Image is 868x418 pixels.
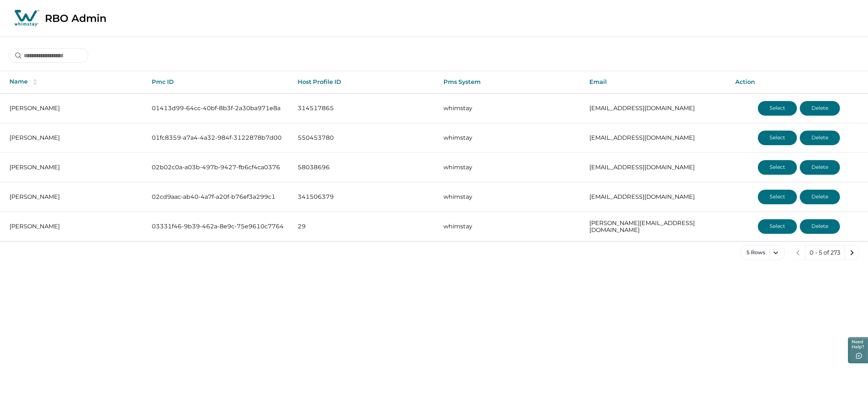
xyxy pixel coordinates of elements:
[800,131,840,145] button: Delete
[810,249,840,256] p: 0 - 5 of 273
[298,223,432,230] p: 29
[298,164,432,171] p: 58038696
[9,164,140,171] p: [PERSON_NAME]
[443,134,578,142] p: whimstay
[443,105,578,112] p: whimstay
[152,134,286,142] p: 01fc8359-a7a4-4a32-984f-3122878b7d00
[589,193,724,201] p: [EMAIL_ADDRESS][DOMAIN_NAME]
[800,160,840,175] button: Delete
[758,131,797,145] button: Select
[298,193,432,201] p: 341506379
[443,193,578,201] p: whimstay
[729,71,868,93] th: Action
[805,245,845,260] button: 0 - 5 of 273
[9,193,140,201] p: [PERSON_NAME]
[589,105,724,112] p: [EMAIL_ADDRESS][DOMAIN_NAME]
[800,101,840,116] button: Delete
[800,219,840,234] button: Delete
[845,245,859,260] button: next page
[443,164,578,171] p: whimstay
[758,219,797,234] button: Select
[152,164,286,171] p: 02b02c0a-a03b-497b-9427-fb6cf4ca0376
[589,164,724,171] p: [EMAIL_ADDRESS][DOMAIN_NAME]
[758,101,797,116] button: Select
[9,105,140,112] p: [PERSON_NAME]
[28,78,42,86] button: sorting
[740,245,785,260] button: 5 Rows
[146,71,292,93] th: Pmc ID
[45,12,106,24] p: RBO Admin
[443,223,578,230] p: whimstay
[152,105,286,112] p: 01413d99-64cc-40bf-8b3f-2a30ba971e8a
[298,134,432,142] p: 550453780
[152,223,286,230] p: 03331f46-9b39-462a-8e9c-75e9610c7764
[758,160,797,175] button: Select
[589,134,724,142] p: [EMAIL_ADDRESS][DOMAIN_NAME]
[584,71,729,93] th: Email
[298,105,432,112] p: 314517865
[9,134,140,142] p: [PERSON_NAME]
[758,190,797,204] button: Select
[438,71,584,93] th: Pms System
[152,193,286,201] p: 02cd9aac-ab40-4a7f-a20f-b76ef3a299c1
[800,190,840,204] button: Delete
[292,71,438,93] th: Host Profile ID
[9,223,140,230] p: [PERSON_NAME]
[791,245,805,260] button: previous page
[589,220,724,234] p: [PERSON_NAME][EMAIL_ADDRESS][DOMAIN_NAME]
